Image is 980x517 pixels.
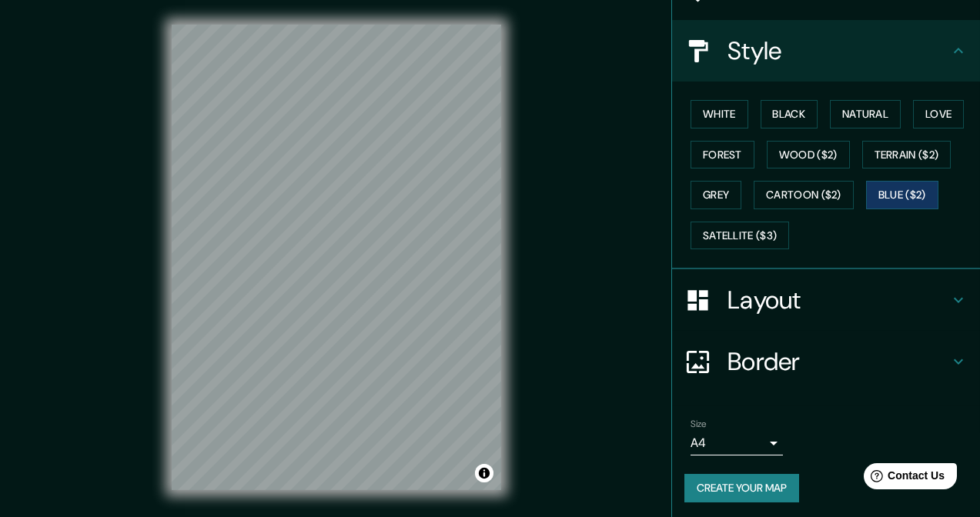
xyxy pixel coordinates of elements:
div: A4 [691,431,783,455]
div: Layout [672,269,980,331]
label: Size [691,418,707,431]
button: Grey [691,181,741,209]
button: Forest [691,141,754,169]
button: Love [913,100,964,128]
button: Terrain ($2) [862,141,952,169]
button: Wood ($2) [767,141,850,169]
div: Style [672,20,980,82]
button: Blue ($2) [866,181,938,209]
button: Create your map [684,474,799,502]
h4: Style [727,35,949,66]
div: Border [672,331,980,392]
button: Black [761,100,818,128]
h4: Layout [727,285,949,315]
canvas: Map [172,25,501,490]
button: White [691,100,748,128]
iframe: Help widget launcher [843,457,963,500]
button: Satellite ($3) [691,222,789,250]
button: Toggle attribution [475,464,493,482]
h4: Border [727,346,949,377]
button: Natural [830,100,901,128]
button: Cartoon ($2) [754,181,854,209]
